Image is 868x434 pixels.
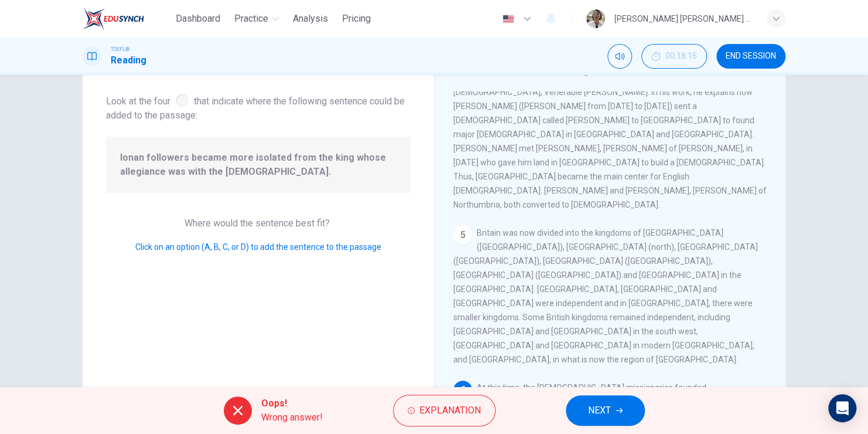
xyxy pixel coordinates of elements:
div: Hide [641,44,707,69]
div: Open Intercom Messenger [828,394,856,422]
button: Pricing [337,8,375,29]
div: Mute [607,44,632,69]
span: END SESSION [726,52,776,61]
span: Where would the sentence best fit? [184,218,332,229]
button: Explanation [393,395,495,426]
h1: Reading [111,53,146,67]
img: EduSynch logo [83,7,144,30]
button: Analysis [288,8,333,29]
div: [PERSON_NAME] [PERSON_NAME] [PERSON_NAME] [614,12,753,26]
div: 5 [453,226,472,245]
span: Look at the four that indicate where the following sentence could be added to the passage: [106,91,411,123]
span: One important source of sixth to eighth century British history is the "Ecclesiastical History of... [453,59,767,209]
span: At this time, the [DEMOGRAPHIC_DATA] missionaries founded [DEMOGRAPHIC_DATA] along the west coast... [453,383,745,423]
img: en [501,15,515,23]
span: NEXT [588,402,611,419]
button: NEXT [566,395,645,426]
span: Wrong answer! [261,411,323,425]
button: 00:18:16 [641,44,707,69]
span: Pricing [342,12,371,26]
button: Practice [230,8,283,29]
span: Ionan followers became more isolated from the king whose allegiance was with the [DEMOGRAPHIC_DATA]. [120,151,397,179]
button: END SESSION [716,44,785,69]
span: Explanation [419,402,481,419]
button: Dashboard [171,8,225,29]
img: Profile picture [586,9,605,28]
span: Analysis [293,12,328,26]
span: Oops! [261,396,323,411]
span: Click on an option (A, B, C, or D) to add the sentence to the passage [135,242,381,252]
a: EduSynch logo [83,7,171,30]
div: 6 [453,381,472,399]
span: TOEFL® [111,45,129,53]
span: Practice [234,12,268,26]
span: Dashboard [176,12,220,26]
span: Britain was now divided into the kingdoms of [GEOGRAPHIC_DATA] ([GEOGRAPHIC_DATA]), [GEOGRAPHIC_D... [453,228,758,364]
span: 00:18:16 [665,52,697,61]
